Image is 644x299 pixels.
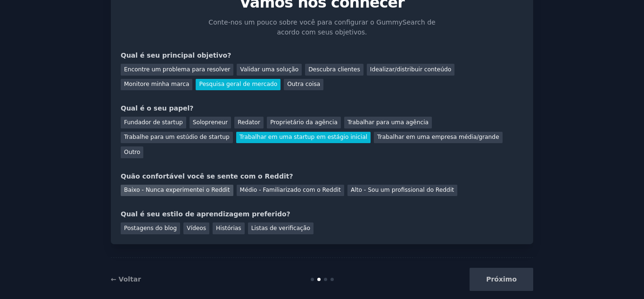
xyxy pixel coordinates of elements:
[370,66,451,73] font: Idealizar/distribuir conteúdo
[124,119,183,126] font: Fundador de startup
[124,187,230,193] font: Baixo - Nunca experimentei o Reddit
[216,225,241,231] font: Histórias
[347,119,429,126] font: Trabalhar para uma agência
[121,104,193,112] font: Qual é o seu papel?
[124,225,177,231] font: Postagens do blog
[238,119,260,126] font: Redator
[377,134,499,140] font: Trabalhar em uma empresa média/grande
[121,210,290,218] font: Qual é seu estilo de aprendizagem preferido?
[308,66,360,73] font: Descubra clientes
[287,81,320,87] font: Outra coisa
[124,66,230,73] font: Encontre um problema para resolver
[121,51,231,59] font: Qual é seu principal objetivo?
[240,187,341,193] font: Médio - Familiarizado com o Reddit
[199,81,277,87] font: Pesquisa geral de mercado
[251,225,310,231] font: Listas de verificação
[351,187,454,193] font: Alto - Sou um profissional do Reddit
[111,275,141,283] a: ← Voltar
[208,18,435,36] font: Conte-nos um pouco sobre você para configurar o GummySearch de acordo com seus objetivos.
[124,149,140,155] font: Outro
[124,134,230,140] font: Trabalhe para um estúdio de startup
[124,81,189,87] font: Monitore minha marca
[270,119,338,126] font: Proprietário da agência
[187,225,206,231] font: Vídeos
[193,119,228,126] font: Solopreneur
[239,134,367,140] font: Trabalhar em uma startup em estágio inicial
[121,172,293,180] font: Quão confortável você se sente com o Reddit?
[240,66,298,73] font: Validar uma solução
